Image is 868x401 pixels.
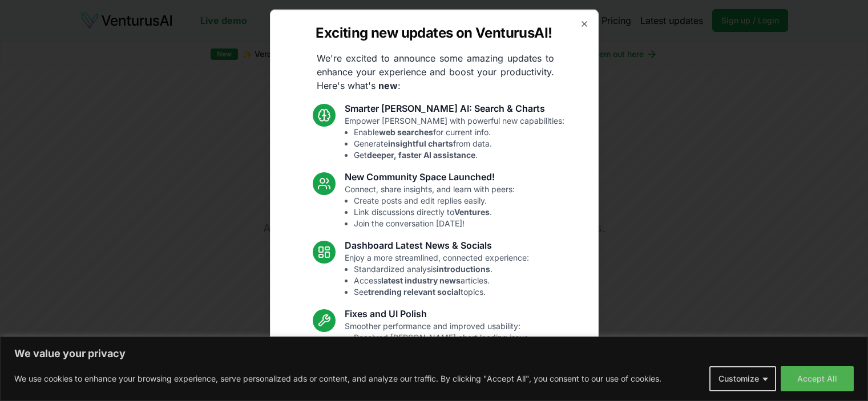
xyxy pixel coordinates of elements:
[354,354,531,366] li: Enhanced overall UI consistency.
[454,206,490,216] strong: Ventures
[381,275,461,285] strong: latest industry news
[354,126,564,137] li: Enable for current info.
[354,263,529,274] li: Standardized analysis .
[354,137,564,149] li: Generate from data.
[345,320,531,366] p: Smoother performance and improved usability:
[354,286,529,297] li: See topics.
[345,238,529,252] h3: Dashboard Latest News & Socials
[308,51,563,92] p: We're excited to announce some amazing updates to enhance your experience and boost your producti...
[345,183,515,229] p: Connect, share insights, and learn with peers:
[437,264,490,273] strong: introductions
[354,217,515,229] li: Join the conversation [DATE]!
[378,79,398,91] strong: new
[354,195,515,206] li: Create posts and edit replies easily.
[345,306,531,320] h3: Fixes and UI Polish
[367,149,475,159] strong: deeper, faster AI assistance
[379,127,433,136] strong: web searches
[354,331,531,343] li: Resolved [PERSON_NAME] chart loading issue.
[354,149,564,160] li: Get .
[345,252,529,297] p: Enjoy a more streamlined, connected experience:
[354,343,531,354] li: Fixed mobile chat & sidebar glitches.
[316,23,552,42] h2: Exciting new updates on VenturusAI!
[345,101,564,115] h3: Smarter [PERSON_NAME] AI: Search & Charts
[354,274,529,286] li: Access articles.
[345,115,564,160] p: Empower [PERSON_NAME] with powerful new capabilities:
[345,169,515,183] h3: New Community Space Launched!
[368,286,461,296] strong: trending relevant social
[354,206,515,217] li: Link discussions directly to .
[388,138,453,148] strong: insightful charts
